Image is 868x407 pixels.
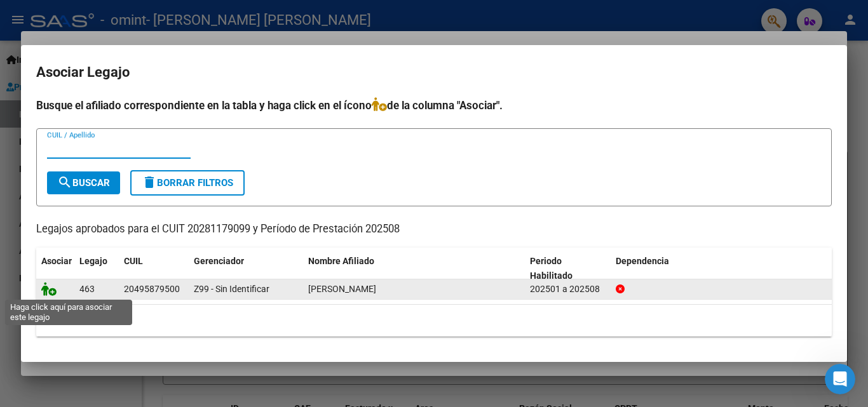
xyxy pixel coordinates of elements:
[36,97,832,114] h4: Busque el afiliado correspondiente en la tabla y haga click en el ícono de la columna "Asociar".
[530,256,573,281] span: Periodo Habilitado
[57,175,72,190] mat-icon: search
[825,364,855,394] iframe: Intercom live chat
[194,256,244,266] span: Gerenciador
[616,256,669,266] span: Dependencia
[79,256,107,266] span: Legajo
[36,248,74,290] datatable-header-cell: Asociar
[611,248,832,290] datatable-header-cell: Dependencia
[57,177,110,189] span: Buscar
[124,282,180,297] div: 20495879500
[142,175,157,190] mat-icon: delete
[124,256,143,266] span: CUIL
[36,305,832,337] div: 1 registros
[36,222,832,237] p: Legajos aprobados para el CUIT 20281179099 y Período de Prestación 202508
[308,256,374,266] span: Nombre Afiliado
[194,284,269,294] span: Z99 - Sin Identificar
[130,170,245,196] button: Borrar Filtros
[189,248,303,290] datatable-header-cell: Gerenciador
[119,248,189,290] datatable-header-cell: CUIL
[74,248,119,290] datatable-header-cell: Legajo
[36,60,832,84] h2: Asociar Legajo
[41,256,72,266] span: Asociar
[142,177,233,189] span: Borrar Filtros
[530,282,606,297] div: 202501 a 202508
[47,171,120,194] button: Buscar
[525,248,611,290] datatable-header-cell: Periodo Habilitado
[79,284,95,294] span: 463
[303,248,525,290] datatable-header-cell: Nombre Afiliado
[308,284,376,294] span: ALBRIEU LIVINGSTON AGUSTIN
